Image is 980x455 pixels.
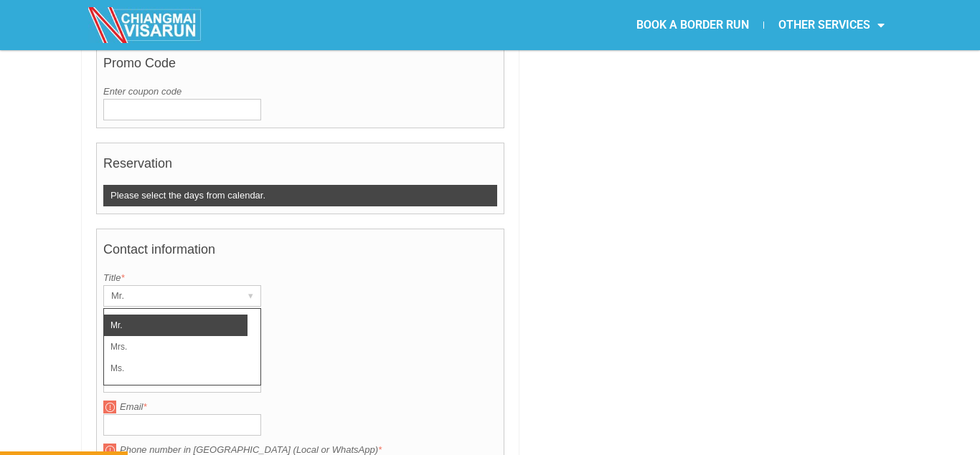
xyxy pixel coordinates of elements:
div: Mr. [104,286,233,306]
div: ▾ [240,286,260,306]
label: Last name [103,357,497,371]
label: First name [103,314,497,328]
h4: Promo Code [103,49,497,85]
h4: Contact information [103,235,497,271]
li: Mr. [104,315,248,336]
div: Please select the days from calendar. [103,185,497,206]
a: OTHER SERVICES [764,9,899,42]
label: Email [103,400,497,414]
li: Ms. [104,358,248,379]
label: Title [103,271,497,285]
li: Mrs. [104,336,248,358]
h4: Reservation [103,149,497,185]
nav: Menu [490,9,899,42]
a: BOOK A BORDER RUN [622,9,763,42]
label: Enter coupon code [103,85,497,99]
